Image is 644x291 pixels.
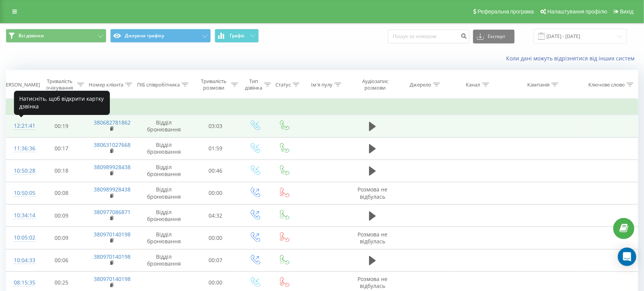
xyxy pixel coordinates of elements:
[191,160,240,182] td: 00:46
[37,205,86,227] td: 00:09
[358,275,387,289] span: Розмова не відбулась
[191,182,240,204] td: 00:00
[110,29,211,43] button: Джерела трафіку
[94,141,131,148] a: 380631027668
[478,8,534,15] span: Реферальна програма
[37,249,86,271] td: 00:06
[618,248,636,266] div: Open Intercom Messenger
[94,253,131,260] a: 380970140198
[14,91,110,115] div: Натисніть, щоб відкрити картку дзвінка
[547,8,607,15] span: Налаштування профілю
[527,81,550,88] div: Кампанія
[137,182,191,204] td: Відділ бронювання
[137,137,191,160] td: Відділ бронювання
[191,115,240,137] td: 03:03
[14,141,30,156] div: 11:36:36
[94,163,131,171] a: 380989928438
[191,249,240,271] td: 00:07
[14,253,30,268] div: 10:04:33
[94,275,131,283] a: 380970140198
[37,137,86,160] td: 00:17
[410,81,431,88] div: Джерело
[14,186,30,201] div: 10:50:05
[137,205,191,227] td: Відділ бронювання
[37,115,86,137] td: 00:19
[94,208,131,216] a: 380977086871
[191,227,240,249] td: 00:00
[14,208,30,223] div: 10:34:14
[198,78,229,91] div: Тривалість розмови
[215,29,259,43] button: Графік
[18,33,44,39] span: Всі дзвінки
[191,137,240,160] td: 01:59
[137,115,191,137] td: Відділ бронювання
[14,230,30,245] div: 10:05:02
[37,227,86,249] td: 00:09
[1,81,40,88] div: [PERSON_NAME]
[191,205,240,227] td: 04:32
[588,81,625,88] div: Ключове слово
[14,275,30,290] div: 08:15:35
[14,118,30,133] div: 12:21:41
[358,231,387,245] span: Розмова не відбулась
[37,160,86,182] td: 00:18
[620,8,634,15] span: Вихід
[37,182,86,204] td: 00:08
[89,81,123,88] div: Номер клієнта
[356,78,394,91] div: Аудіозапис розмови
[311,81,333,88] div: Ім'я пулу
[275,81,291,88] div: Статус
[44,78,75,91] div: Тривалість очікування
[137,81,180,88] div: ПІБ співробітника
[230,33,245,38] span: Графік
[6,29,106,43] button: Всі дзвінки
[94,231,131,238] a: 380970140198
[94,186,131,193] a: 380989928438
[137,249,191,271] td: Відділ бронювання
[14,163,30,178] div: 10:50:28
[94,119,131,126] a: 380682781862
[473,30,515,43] button: Експорт
[137,160,191,182] td: Відділ бронювання
[137,227,191,249] td: Відділ бронювання
[245,78,262,91] div: Тип дзвінка
[388,30,469,43] input: Пошук за номером
[358,186,387,200] span: Розмова не відбулась
[506,55,638,62] a: Коли дані можуть відрізнятися вiд інших систем
[466,81,480,88] div: Канал
[6,100,638,115] td: Сьогодні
